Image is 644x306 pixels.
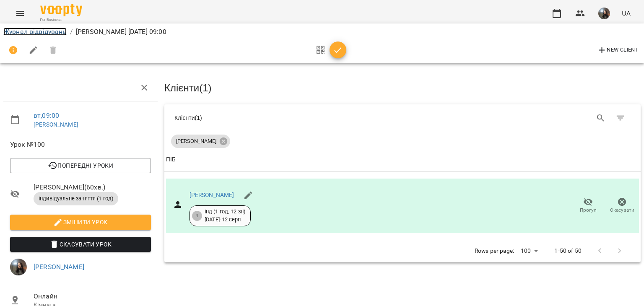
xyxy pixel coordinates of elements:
[40,17,82,23] span: For Business
[17,217,144,227] span: Змінити урок
[34,182,151,192] span: [PERSON_NAME] ( 60 хв. )
[34,263,84,271] a: [PERSON_NAME]
[618,5,634,21] button: UA
[591,108,611,128] button: Search
[70,27,73,37] li: /
[171,137,221,145] span: [PERSON_NAME]
[10,158,151,173] button: Попередні уроки
[3,27,641,37] nav: breadcrumb
[10,259,27,275] img: 3223da47ea16ff58329dec54ac365d5d.JPG
[164,104,641,131] div: Table Toolbar
[571,194,605,218] button: Прогул
[205,208,246,223] div: Інд (1 год, 12 зн) [DATE] - 12 серп
[17,161,144,171] span: Попередні уроки
[598,8,610,19] img: 3223da47ea16ff58329dec54ac365d5d.JPG
[580,207,597,214] span: Прогул
[475,247,514,255] p: Rows per page:
[166,155,176,165] div: ПІБ
[597,45,639,55] span: New Client
[192,211,202,221] div: 4
[610,207,634,214] span: Скасувати
[17,239,144,249] span: Скасувати Урок
[517,245,541,257] div: 100
[40,4,82,16] img: Voopty Logo
[610,108,631,128] button: Фільтр
[10,215,151,230] button: Змінити урок
[190,192,234,198] a: [PERSON_NAME]
[166,155,639,165] span: ПІБ
[171,135,230,148] div: [PERSON_NAME]
[10,237,151,252] button: Скасувати Урок
[34,195,118,202] span: Індивідуальне заняття (1 год)
[10,3,30,23] button: Menu
[605,194,639,218] button: Скасувати
[34,291,151,301] span: Онлайн
[34,112,59,119] a: вт , 09:00
[166,155,176,165] div: Sort
[10,140,151,150] span: Урок №100
[164,83,641,93] h3: Клієнти ( 1 )
[174,114,396,122] div: Клієнти ( 1 )
[595,44,641,57] button: New Client
[76,27,166,37] p: [PERSON_NAME] [DATE] 09:00
[554,247,581,255] p: 1-50 of 50
[34,121,78,128] a: [PERSON_NAME]
[3,28,67,36] a: Журнал відвідувань
[622,9,631,18] span: UA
